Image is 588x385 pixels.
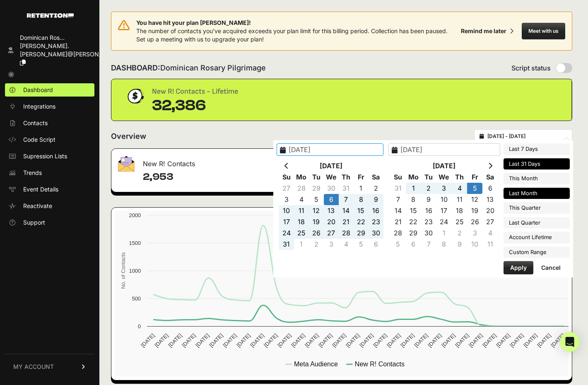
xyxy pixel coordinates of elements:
[23,152,67,160] span: Supression Lists
[152,97,238,114] div: 32,386
[549,332,566,349] text: [DATE]
[504,202,570,214] li: This Quarter
[290,332,306,349] text: [DATE]
[125,86,145,107] img: dollar-coin-05c43ed7efb7bc0c12610022525b4bbbb207c7efeef5aecc26f025e68dcafac9.png
[504,232,570,243] li: Account Lifetime
[369,183,383,194] td: 2
[358,332,374,349] text: [DATE]
[111,131,146,142] h2: Overview
[427,332,443,349] text: [DATE]
[5,150,94,163] a: Supression Lists
[421,239,436,250] td: 7
[129,240,141,246] text: 1500
[482,228,498,239] td: 4
[535,261,567,274] button: Cancel
[331,332,347,349] text: [DATE]
[23,86,53,94] span: Dashboard
[309,205,324,216] td: 12
[13,363,54,371] span: MY ACCOUNT
[560,332,580,352] div: Open Intercom Messenger
[279,239,294,250] td: 31
[369,239,383,250] td: 6
[5,354,94,379] a: MY ACCOUNT
[452,183,467,194] td: 4
[354,172,369,183] th: Fr
[294,205,309,216] td: 11
[511,63,551,73] span: Script status
[369,228,383,239] td: 30
[467,216,482,228] td: 26
[452,239,467,250] td: 9
[5,83,94,97] a: Dashboard
[482,205,498,216] td: 20
[390,228,406,239] td: 28
[235,332,251,349] text: [DATE]
[390,205,406,216] td: 14
[406,239,421,250] td: 6
[208,332,224,349] text: [DATE]
[249,332,265,349] text: [DATE]
[369,216,383,228] td: 23
[294,228,309,239] td: 25
[294,194,309,205] td: 4
[345,332,361,349] text: [DATE]
[294,183,309,194] td: 28
[467,172,482,183] th: Fr
[23,218,45,227] span: Support
[504,261,533,274] button: Apply
[413,332,429,349] text: [DATE]
[279,194,294,205] td: 3
[421,216,436,228] td: 23
[369,194,383,205] td: 9
[143,170,334,184] h4: 2,953
[181,332,197,349] text: [DATE]
[406,172,421,183] th: Mo
[481,332,497,349] text: [DATE]
[436,172,452,183] th: We
[536,332,552,349] text: [DATE]
[23,169,42,177] span: Trends
[120,252,126,289] text: No. of Contacts
[118,156,135,172] img: fa-envelope-19ae18322b30453b285274b1b8af3d052b27d846a4fbe8435d1a52b978f639a2.png
[452,172,467,183] th: Th
[482,239,498,250] td: 11
[467,194,482,205] td: 12
[339,183,354,194] td: 31
[339,172,354,183] th: Th
[294,361,338,368] text: Meta Audience
[421,205,436,216] td: 16
[339,194,354,205] td: 7
[324,239,339,250] td: 3
[467,183,482,194] td: 5
[482,183,498,194] td: 6
[309,216,324,228] td: 19
[111,62,266,74] h2: DASHBOARD:
[406,194,421,205] td: 8
[522,332,538,349] text: [DATE]
[279,172,294,183] th: Su
[194,332,210,349] text: [DATE]
[138,323,141,329] text: 0
[279,228,294,239] td: 24
[339,216,354,228] td: 21
[452,194,467,205] td: 11
[140,332,156,349] text: [DATE]
[5,216,94,229] a: Support
[406,183,421,194] td: 1
[440,332,456,349] text: [DATE]
[5,133,94,146] a: Code Script
[136,27,448,43] span: The number of contacts you've acquired exceeds your plan limit for this billing period. Collectio...
[406,160,483,172] th: [DATE]
[5,166,94,179] a: Trends
[522,23,565,39] button: Meet with us
[136,19,458,27] span: You have hit your plan [PERSON_NAME]!
[294,160,369,172] th: [DATE]
[436,228,452,239] td: 1
[452,228,467,239] td: 2
[309,228,324,239] td: 26
[324,172,339,183] th: We
[294,216,309,228] td: 18
[354,239,369,250] td: 5
[354,194,369,205] td: 8
[279,205,294,216] td: 10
